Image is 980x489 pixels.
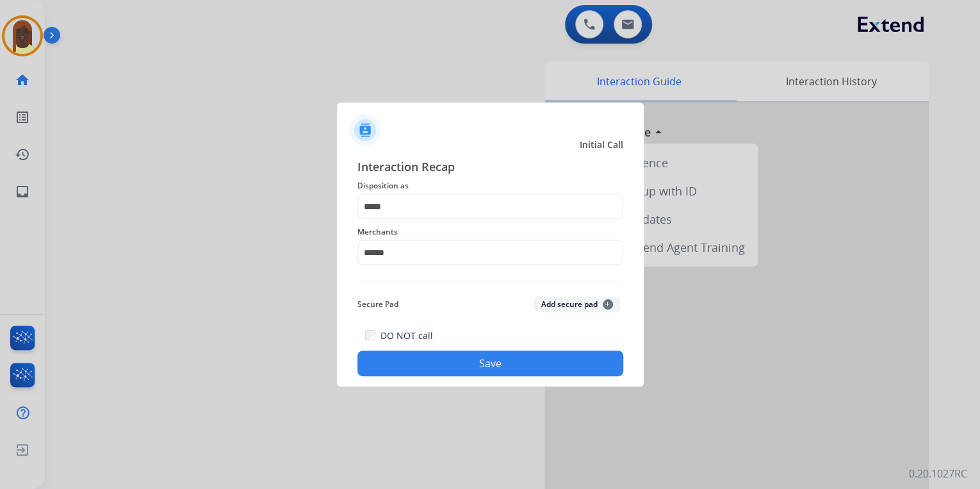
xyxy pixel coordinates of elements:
button: Save [357,351,623,376]
span: Interaction Recap [357,158,623,178]
button: Add secure pad+ [534,297,621,312]
img: contact-recap-line.svg [357,281,623,281]
span: Disposition as [357,178,623,194]
img: contactIcon [350,115,380,145]
p: 0.20.1027RC [909,466,967,481]
span: Initial Call [580,138,623,151]
label: DO NOT call [380,329,433,342]
span: Secure Pad [357,297,398,312]
span: Merchants [357,224,623,240]
span: + [603,299,613,310]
